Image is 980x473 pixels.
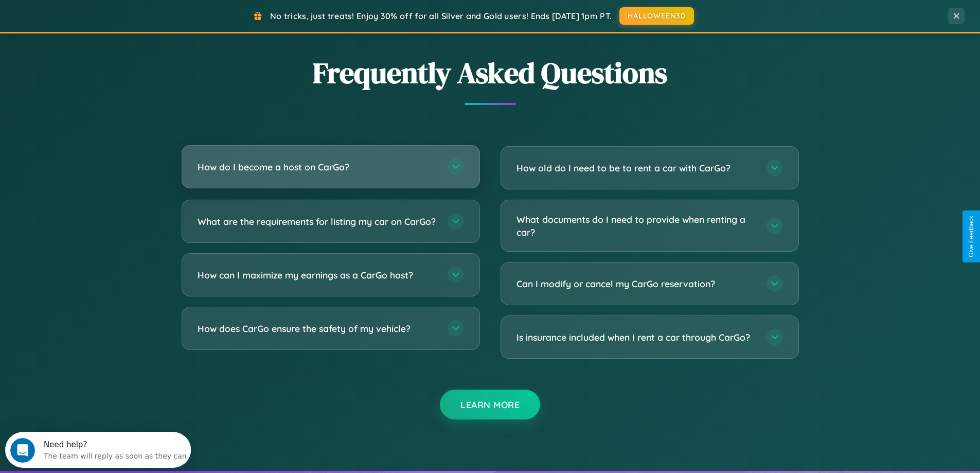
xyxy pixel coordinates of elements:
[516,213,756,238] h3: What documents do I need to provide when renting a car?
[270,11,612,21] span: No tricks, just treats! Enjoy 30% off for all Silver and Gold users! Ends [DATE] 1pm PT.
[516,162,756,174] h3: How old do I need to be to rent a car with CarGo?
[10,438,35,463] iframe: Intercom live chat
[198,269,437,282] h3: How can I maximize my earnings as a CarGo host?
[198,161,437,173] h3: How do I become a host on CarGo?
[39,9,182,17] div: Need help?
[5,432,191,468] iframe: Intercom live chat discovery launcher
[198,215,437,228] h3: What are the requirements for listing my car on CarGo?
[516,331,756,344] h3: Is insurance included when I rent a car through CarGo?
[968,216,975,257] div: Give Feedback
[182,53,799,93] h2: Frequently Asked Questions
[516,277,756,290] h3: Can I modify or cancel my CarGo reservation?
[39,17,182,28] div: The team will reply as soon as they can
[198,322,437,335] h3: How does CarGo ensure the safety of my vehicle?
[440,390,540,419] button: Learn More
[4,4,191,32] div: Open Intercom Messenger
[619,7,694,25] button: HALLOWEEN30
